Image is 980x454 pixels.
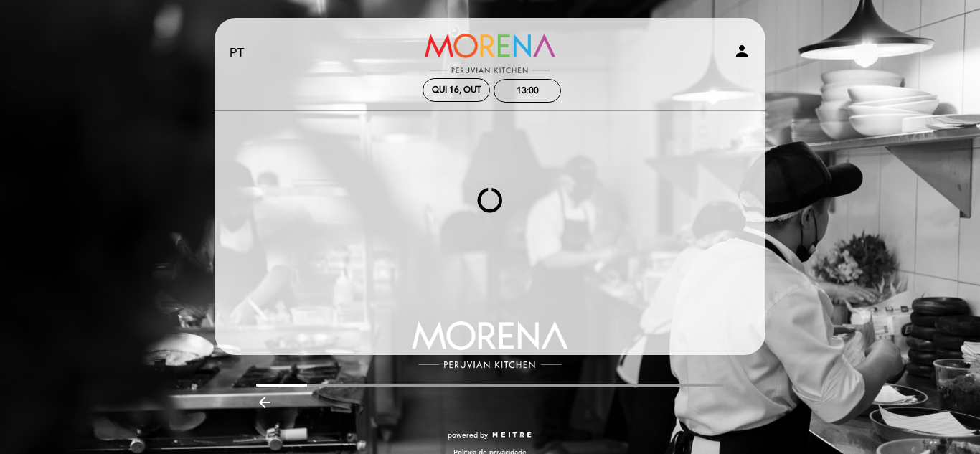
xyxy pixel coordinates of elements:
[733,42,750,65] button: person
[432,85,481,95] div: Qui 16, out
[448,430,532,440] a: powered by
[733,42,750,60] i: person
[448,430,488,440] span: powered by
[400,34,580,73] a: Morena Peruvian Kitchen
[491,432,532,439] img: MEITRE
[517,85,539,96] div: 13:00
[256,394,273,411] i: arrow_backward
